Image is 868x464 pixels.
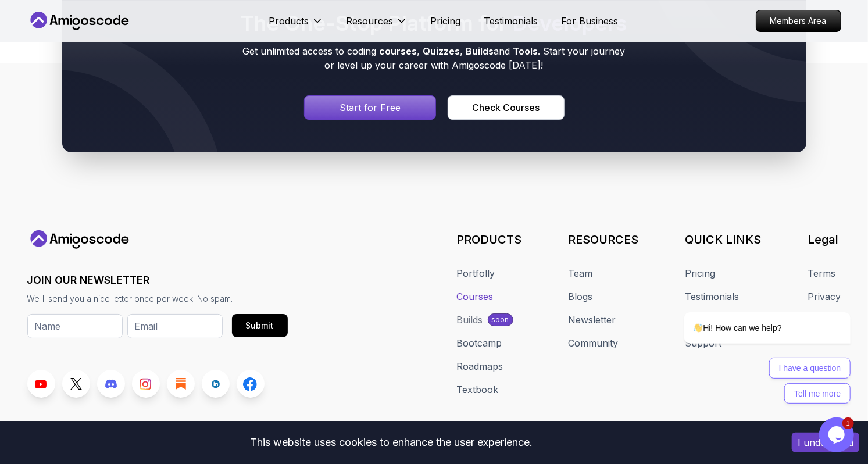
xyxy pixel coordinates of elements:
[569,231,639,248] h3: RESOURCES
[756,10,841,32] a: Members Area
[562,14,619,28] a: For Business
[237,370,265,398] a: Facebook link
[380,45,417,57] span: courses
[423,45,460,57] span: Quizzes
[202,370,230,398] a: LinkedIn link
[569,336,619,350] a: Community
[27,314,123,338] input: Name
[647,208,856,412] iframe: chat widget
[62,370,90,398] a: Twitter link
[347,14,408,37] button: Resources
[819,417,856,452] iframe: chat widget
[448,95,564,120] button: Check Courses
[457,231,522,248] h3: PRODUCTS
[246,320,274,331] div: Submit
[340,101,401,115] p: Start for Free
[132,370,160,398] a: Instagram link
[27,293,288,305] p: We'll send you a nice letter once per week. No spam.
[304,95,437,120] a: Signin page
[792,433,859,452] button: Accept cookies
[27,370,55,398] a: Youtube link
[457,359,503,373] a: Roadmaps
[431,14,461,28] a: Pricing
[269,14,323,37] button: Products
[239,44,630,72] p: Get unlimited access to coding , , and . Start your journey or level up your career with Amigosco...
[27,272,288,288] h3: JOIN OUR NEWSLETTER
[232,314,288,337] button: Submit
[457,313,483,327] div: Builds
[484,14,538,28] a: Testimonials
[492,315,509,324] p: soon
[457,266,495,280] a: Portfolly
[448,95,564,120] a: Courses page
[466,45,494,57] span: Builds
[472,101,540,115] div: Check Courses
[457,290,494,304] a: Courses
[127,314,223,338] input: Email
[756,10,841,31] p: Members Area
[569,313,616,327] a: Newsletter
[347,14,394,28] p: Resources
[269,14,309,28] p: Products
[457,336,502,350] a: Bootcamp
[457,383,499,397] a: Textbook
[569,266,593,280] a: Team
[513,45,538,57] span: Tools
[97,370,125,398] a: Discord link
[9,430,774,455] div: This website uses cookies to enhance the user experience.
[569,290,593,304] a: Blogs
[167,370,195,398] a: Blog link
